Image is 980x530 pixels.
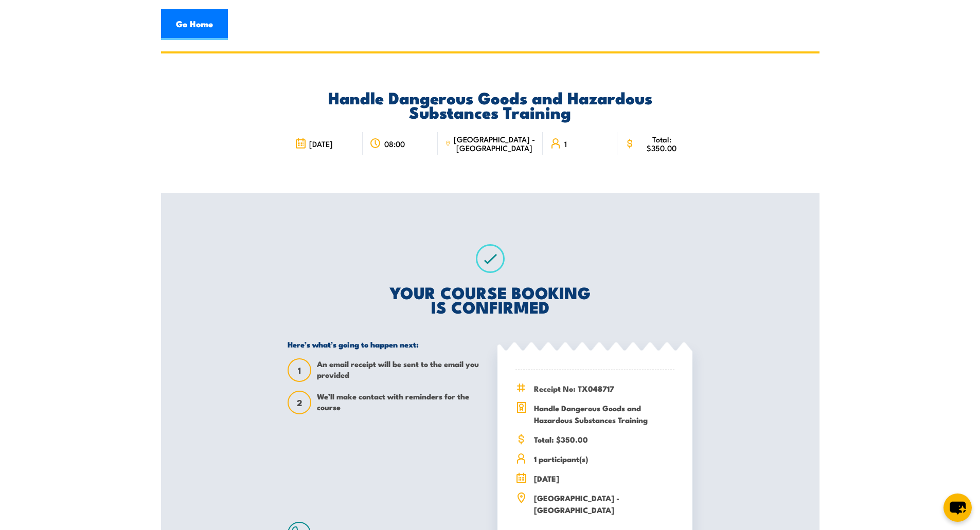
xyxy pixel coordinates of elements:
span: Receipt No: TX048717 [534,382,674,394]
button: chat-button [943,494,972,522]
span: [DATE] [309,139,333,148]
h2: YOUR COURSE BOOKING IS CONFIRMED [288,285,692,314]
span: 1 participant(s) [534,453,674,465]
span: 08:00 [384,139,405,148]
span: Total: $350.00 [534,433,674,445]
span: [GEOGRAPHIC_DATA] - [GEOGRAPHIC_DATA] [534,492,674,516]
span: 2 [289,397,310,408]
span: [GEOGRAPHIC_DATA] - [GEOGRAPHIC_DATA] [454,135,536,152]
a: Go Home [161,9,228,40]
span: 1 [289,365,310,376]
span: 1 [564,139,567,148]
span: An email receipt will be sent to the email you provided [317,358,483,382]
span: Total: $350.00 [638,135,685,152]
h2: Handle Dangerous Goods and Hazardous Substances Training [288,90,692,119]
h5: Here’s what’s going to happen next: [288,339,483,349]
span: Handle Dangerous Goods and Hazardous Substances Training [534,402,674,426]
span: [DATE] [534,472,674,484]
span: We’ll make contact with reminders for the course [317,391,483,414]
